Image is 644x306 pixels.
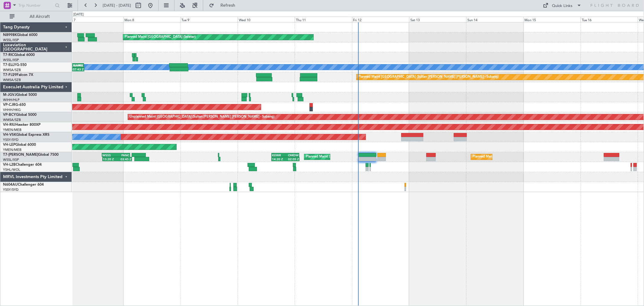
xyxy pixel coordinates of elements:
[103,157,117,161] div: 15:20 Z
[3,113,37,117] a: VP-BCYGlobal 5000
[3,133,16,137] span: VH-VSK
[117,157,131,161] div: 03:45 Z
[3,123,40,127] a: VH-RIUHawker 800XP
[540,1,585,10] button: Quick Links
[352,17,409,22] div: Fri 12
[3,58,19,62] a: WSSL/XSP
[272,153,285,157] div: KEWR
[3,128,21,132] a: YMEN/MEB
[3,133,50,137] a: VH-VSKGlobal Express XRS
[18,1,53,10] input: Trip Number
[102,153,116,157] div: WSSS
[581,17,638,22] div: Tue 16
[3,163,42,167] a: VH-L2BChallenger 604
[3,143,15,147] span: VH-LEP
[3,103,26,107] a: VP-CJRG-650
[3,53,14,57] span: T7-RIC
[552,3,573,9] div: Quick Links
[358,73,499,82] div: Planned Maint [GEOGRAPHIC_DATA] (Sultan [PERSON_NAME] [PERSON_NAME] - Subang)
[3,183,18,187] span: N604AU
[3,123,15,127] span: VH-RIU
[285,153,299,157] div: OMDW
[3,93,16,97] span: M-JGVJ
[71,63,83,67] div: GMMX
[3,98,20,102] a: WIHH/HLP
[3,148,21,152] a: YMEN/MEB
[16,15,64,19] span: All Aircraft
[66,17,123,22] div: Sun 7
[473,152,543,161] div: Planned Maint [GEOGRAPHIC_DATA] (Seletar)
[466,17,523,22] div: Sun 14
[3,153,38,157] span: T7-[PERSON_NAME]
[3,38,19,42] a: WSSL/XSP
[3,153,59,157] a: T7-[PERSON_NAME]Global 7500
[295,17,352,22] div: Thu 11
[3,53,35,57] a: T7-RICGlobal 6000
[3,168,20,172] a: YSHL/WOL
[3,158,19,162] a: WSSL/XSP
[286,157,299,161] div: 02:05 Z
[71,67,84,71] div: 07:43 Z
[3,63,27,67] a: T7-ELLYG-550
[103,3,131,8] span: [DATE] - [DATE]
[125,33,196,42] div: Planned Maint [GEOGRAPHIC_DATA] (Seletar)
[3,33,37,37] a: N8998KGlobal 6000
[3,33,17,37] span: N8998K
[3,183,44,187] a: N604AUChallenger 604
[3,138,18,142] a: YSSY/SYD
[3,73,33,77] a: T7-PJ29Falcon 7X
[3,108,21,112] a: VHHH/HKG
[123,17,180,22] div: Mon 8
[116,153,130,157] div: PANC
[206,1,242,10] button: Refresh
[3,63,16,67] span: T7-ELLY
[3,68,21,72] a: WMSA/SZB
[3,118,21,122] a: WMSA/SZB
[130,112,274,122] div: Unplanned Maint [GEOGRAPHIC_DATA] (Sultan [PERSON_NAME] [PERSON_NAME] - Subang)
[73,12,84,17] div: [DATE]
[215,3,241,8] span: Refresh
[3,103,15,107] span: VP-CJR
[272,157,286,161] div: 14:20 Z
[306,152,365,161] div: Planned Maint Dubai (Al Maktoum Intl)
[3,187,18,192] a: YSSY/SYD
[3,78,21,82] a: WMSA/SZB
[7,12,66,21] button: All Aircraft
[3,143,36,147] a: VH-LEPGlobal 6000
[3,113,16,117] span: VP-BCY
[181,17,238,22] div: Tue 9
[3,163,16,167] span: VH-L2B
[3,73,17,77] span: T7-PJ29
[409,17,466,22] div: Sat 13
[238,17,295,22] div: Wed 10
[524,17,581,22] div: Mon 15
[3,93,37,97] a: M-JGVJGlobal 5000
